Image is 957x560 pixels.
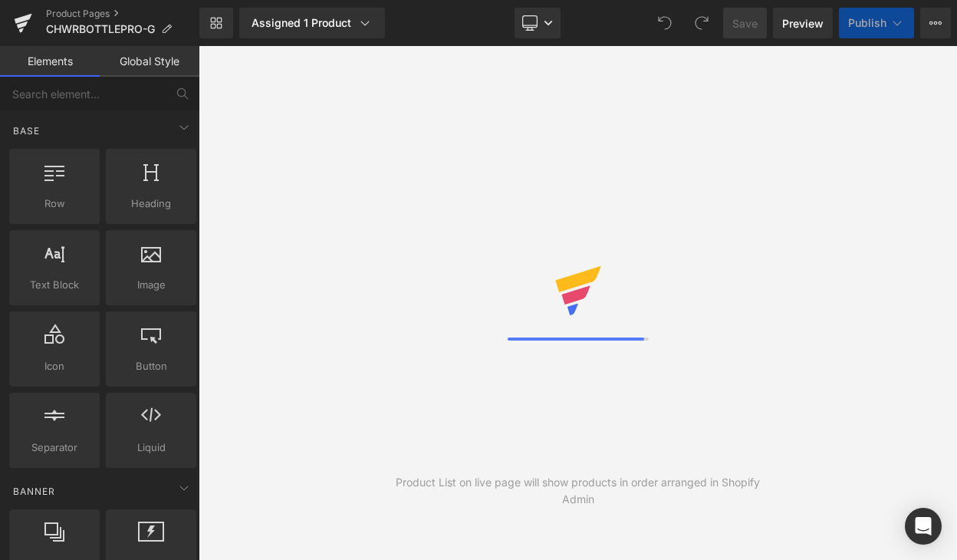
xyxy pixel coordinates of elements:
[100,46,199,77] a: Global Style
[46,23,155,35] span: CHWRBOTTLEPRO-G
[848,17,886,29] span: Publish
[110,358,192,374] span: Button
[773,8,833,38] a: Preview
[650,8,680,38] button: Undo
[12,484,57,499] span: Banner
[905,508,942,545] div: Open Intercom Messenger
[46,8,199,20] a: Product Pages
[12,124,41,138] span: Base
[686,8,717,38] button: Redo
[110,196,192,212] span: Heading
[110,440,192,456] span: Liquid
[14,358,95,374] span: Icon
[14,277,95,293] span: Text Block
[14,196,95,212] span: Row
[732,15,758,31] span: Save
[782,15,824,31] span: Preview
[388,474,768,508] div: Product List on live page will show products in order arranged in Shopify Admin
[839,8,914,38] button: Publish
[252,15,373,31] div: Assigned 1 Product
[920,8,951,38] button: More
[199,8,233,38] a: New Library
[14,440,95,456] span: Separator
[110,277,192,293] span: Image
